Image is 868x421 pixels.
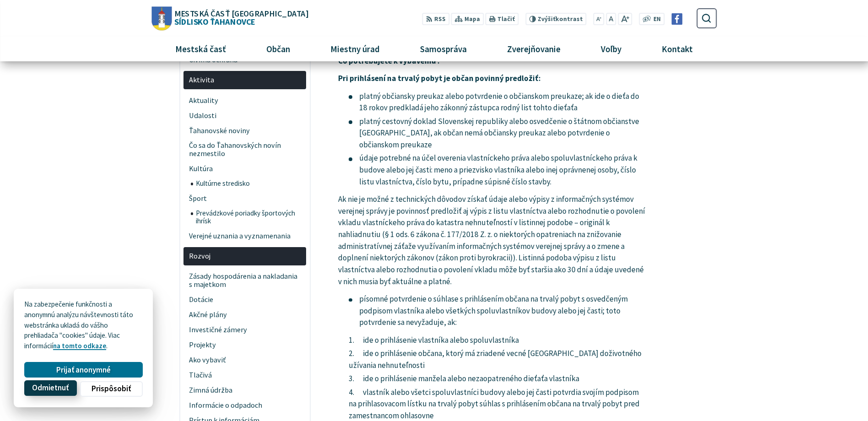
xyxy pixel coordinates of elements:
[158,37,243,61] a: Mestská časť
[434,15,446,24] span: RSS
[464,15,480,24] span: Mapa
[593,13,604,25] button: Zmenšiť veľkosť písma
[24,299,142,351] p: Na zabezpečenie funkčnosti a anonymnú analýzu návštevnosti táto webstránka ukladá do vášho prehli...
[404,37,484,61] a: Samospráva
[189,248,301,264] span: Rozvoj
[338,194,647,287] p: Ak nie je možné z technických dôvodov získať údaje alebo výpisy z informačných systémov verejnej ...
[538,15,555,23] span: Zvýšiť
[80,381,142,397] button: Prispôsobiť
[151,6,172,30] img: Prejsť na domovskú stránku
[32,383,69,393] span: Odmietnuť
[53,341,106,350] a: na tomto odkaze
[196,206,301,228] span: Prevádzkové poriadky športových ihrísk
[416,37,470,61] span: Samospráva
[189,367,301,383] span: Tlačivá
[183,191,306,206] a: Šport
[651,15,663,24] a: EN
[183,367,306,383] a: Tlačivá
[24,380,76,396] button: Odmietnuť
[538,16,583,23] span: kontrast
[183,247,306,266] a: Rozvoj
[183,352,306,367] a: Ako vybaviť
[189,93,301,108] span: Aktuality
[189,352,301,367] span: Ako vybaviť
[618,13,632,25] button: Zväčšiť veľkosť písma
[338,73,541,83] strong: Pri prihlásení na trvalý pobyt je občan povinný predložiť:
[183,322,306,337] a: Investičné zámery
[189,269,301,292] span: Zásady hospodárenia a nakladania s majetkom
[349,116,647,151] li: platný cestovný doklad Slovenskej republiky alebo osvedčenie o štátnom občianstve [GEOGRAPHIC_DAT...
[349,91,647,114] li: platný občiansky preukaz alebo potvrdenie o občianskom preukaze; ak ide o dieťa do 18 rokov predk...
[183,269,306,292] a: Zásady hospodárenia a nakladania s majetkom
[189,162,301,177] span: Kultúra
[504,37,564,61] span: Zverejňovanie
[349,373,647,385] li: ide o prihlásenie manžela alebo nezaopatreného dieťaťa vlastníka
[598,37,625,61] span: Voľby
[172,9,308,26] span: Sídlisko Ťahanovce
[183,383,306,398] a: Zimná údržba
[92,384,131,394] span: Prispôsobiť
[189,108,301,123] span: Udalosti
[151,6,308,30] a: Logo Sídlisko Ťahanovce, prejsť na domovskú stránku.
[349,348,647,371] li: ide o prihlásenie občana, ktorý má zriadené vecné [GEOGRAPHIC_DATA] doživotného užívania nehnuteľ...
[183,138,306,162] a: Čo sa do Ťahanovských novín nezmestilo
[451,13,484,25] a: Mapa
[249,37,307,61] a: Občan
[189,337,301,352] span: Projekty
[189,138,301,162] span: Čo sa do Ťahanovských novín nezmestilo
[183,123,306,138] a: Ťahanovské noviny
[191,206,307,228] a: Prevádzkové poriadky športových ihrísk
[174,9,308,17] span: Mestská časť [GEOGRAPHIC_DATA]
[189,191,301,206] span: Šport
[183,337,306,352] a: Projekty
[189,123,301,138] span: Ťahanovské noviny
[645,37,710,61] a: Kontakt
[349,152,647,188] li: údaje potrebné na účel overenia vlastníckeho práva alebo spoluvlastníckeho práva k budove alebo j...
[183,228,306,243] a: Verejné uznania a vyznamenania
[183,307,306,322] a: Akčné plány
[189,398,301,413] span: Informácie o odpadoch
[338,56,440,66] strong: Čo potrebujete k vybaveniu :
[349,335,647,346] li: ide o prihlásenie vlastníka alebo spoluvlastníka
[491,37,577,61] a: Zverejňovanie
[422,13,449,25] a: RSS
[189,307,301,322] span: Akčné plány
[653,15,661,24] span: EN
[189,322,301,337] span: Investičné zámery
[24,362,142,378] button: Prijať anonymné
[183,71,306,90] a: Aktivita
[349,293,647,329] li: písomné potvrdenie o súhlase s prihlásením občana na trvalý pobyt s osvedčeným podpisom vlastníka...
[497,16,515,23] span: Tlačiť
[183,398,306,413] a: Informácie o odpadoch
[189,228,301,243] span: Verejné uznania a vyznamenania
[658,37,696,61] span: Kontakt
[525,13,586,25] button: Zvýšiťkontrast
[56,365,111,375] span: Prijať anonymné
[263,37,293,61] span: Občan
[327,37,383,61] span: Miestny úrad
[671,13,683,25] img: Prejsť na Facebook stránku
[191,177,307,191] a: Kultúrne stredisko
[189,73,301,88] span: Aktivita
[183,93,306,108] a: Aktuality
[183,108,306,123] a: Udalosti
[189,383,301,398] span: Zimná údržba
[584,37,638,61] a: Voľby
[172,37,229,61] span: Mestská časť
[196,177,301,191] span: Kultúrne stredisko
[189,292,301,307] span: Dotácie
[485,13,518,25] button: Tlačiť
[183,292,306,307] a: Dotácie
[313,37,396,61] a: Miestny úrad
[183,162,306,177] a: Kultúra
[606,13,616,25] button: Nastaviť pôvodnú veľkosť písma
